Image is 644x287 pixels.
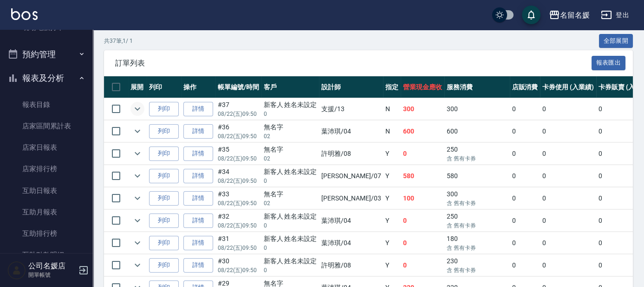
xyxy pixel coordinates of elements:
[215,143,261,165] td: #35
[319,120,383,142] td: 葉沛琪 /04
[560,9,590,21] div: 名留名媛
[28,261,76,271] h5: 公司名媛店
[401,120,444,142] td: 600
[592,58,626,67] a: 報表匯出
[130,214,144,227] button: expand row
[215,76,261,98] th: 帳單編號/時間
[149,102,179,116] button: 列印
[319,232,383,254] td: 葉沛琪 /04
[218,266,259,274] p: 08/22 (五) 09:50
[264,244,317,252] p: 0
[592,56,626,70] button: 報表匯出
[401,210,444,232] td: 0
[115,59,592,68] span: 訂單列表
[264,145,317,154] div: 無名字
[215,165,261,187] td: #34
[510,232,540,254] td: 0
[401,76,444,98] th: 營業現金應收
[319,76,383,98] th: 設計師
[4,66,89,90] button: 報表及分析
[130,258,144,272] button: expand row
[383,98,401,120] td: N
[11,8,38,20] img: Logo
[130,147,144,160] button: expand row
[130,169,144,183] button: expand row
[149,169,179,183] button: 列印
[130,191,144,205] button: expand row
[218,110,259,118] p: 08/22 (五) 09:50
[215,232,261,254] td: #31
[130,236,144,250] button: expand row
[444,254,509,276] td: 230
[444,210,509,232] td: 250
[540,254,596,276] td: 0
[183,102,213,116] a: 詳情
[264,199,317,207] p: 02
[181,76,215,98] th: 操作
[540,210,596,232] td: 0
[218,244,259,252] p: 08/22 (五) 09:50
[7,261,26,280] img: Person
[130,102,144,116] button: expand row
[264,100,317,110] div: 新客人 姓名未設定
[264,221,317,230] p: 0
[261,76,319,98] th: 客戶
[447,266,507,274] p: 含 舊有卡券
[264,154,317,163] p: 02
[444,165,509,187] td: 580
[540,165,596,187] td: 0
[522,6,540,24] button: save
[444,98,509,120] td: 300
[218,199,259,207] p: 08/22 (五) 09:50
[218,132,259,140] p: 08/22 (五) 09:50
[599,34,633,48] button: 全部展開
[215,187,261,209] td: #33
[510,98,540,120] td: 0
[401,165,444,187] td: 580
[540,98,596,120] td: 0
[215,120,261,142] td: #36
[401,143,444,165] td: 0
[264,132,317,140] p: 02
[183,124,213,139] a: 詳情
[149,191,179,206] button: 列印
[149,214,179,228] button: 列印
[149,236,179,250] button: 列印
[447,221,507,230] p: 含 舊有卡券
[215,210,261,232] td: #32
[183,147,213,161] a: 詳情
[4,223,89,244] a: 互助排行榜
[510,76,540,98] th: 店販消費
[264,167,317,177] div: 新客人 姓名未設定
[28,271,76,279] p: 開單帳號
[447,244,507,252] p: 含 舊有卡券
[540,232,596,254] td: 0
[183,258,213,273] a: 詳情
[264,122,317,132] div: 無名字
[215,254,261,276] td: #30
[383,76,401,98] th: 指定
[149,258,179,273] button: 列印
[401,98,444,120] td: 300
[319,187,383,209] td: [PERSON_NAME] /03
[4,244,89,266] a: 互助點數明細
[264,256,317,266] div: 新客人 姓名未設定
[264,234,317,244] div: 新客人 姓名未設定
[319,210,383,232] td: 葉沛琪 /04
[383,165,401,187] td: Y
[383,143,401,165] td: Y
[401,254,444,276] td: 0
[383,187,401,209] td: Y
[319,98,383,120] td: 支援 /13
[264,110,317,118] p: 0
[215,98,261,120] td: #37
[4,115,89,137] a: 店家區間累計表
[4,180,89,201] a: 互助日報表
[4,158,89,180] a: 店家排行榜
[183,169,213,183] a: 詳情
[540,143,596,165] td: 0
[401,232,444,254] td: 0
[510,120,540,142] td: 0
[4,137,89,158] a: 店家日報表
[264,212,317,221] div: 新客人 姓名未設定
